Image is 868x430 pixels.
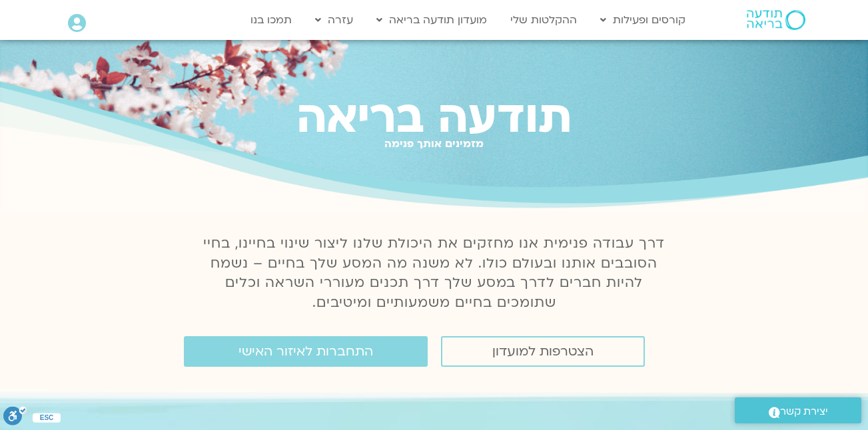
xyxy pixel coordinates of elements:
[244,7,298,33] a: תמכו בנו
[441,336,645,367] a: הצטרפות למועדון
[747,10,805,30] img: תודעה בריאה
[504,7,584,33] a: ההקלטות שלי
[196,234,673,314] p: דרך עבודה פנימית אנו מחזקים את היכולת שלנו ליצור שינוי בחיינו, בחיי הסובבים אותנו ובעולם כולו. לא...
[735,397,861,423] a: יצירת קשר
[780,403,828,421] span: יצירת קשר
[492,344,594,359] span: הצטרפות למועדון
[370,7,494,33] a: מועדון תודעה בריאה
[238,344,373,359] span: התחברות לאיזור האישי
[308,7,360,33] a: עזרה
[184,336,428,367] a: התחברות לאיזור האישי
[594,7,692,33] a: קורסים ופעילות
